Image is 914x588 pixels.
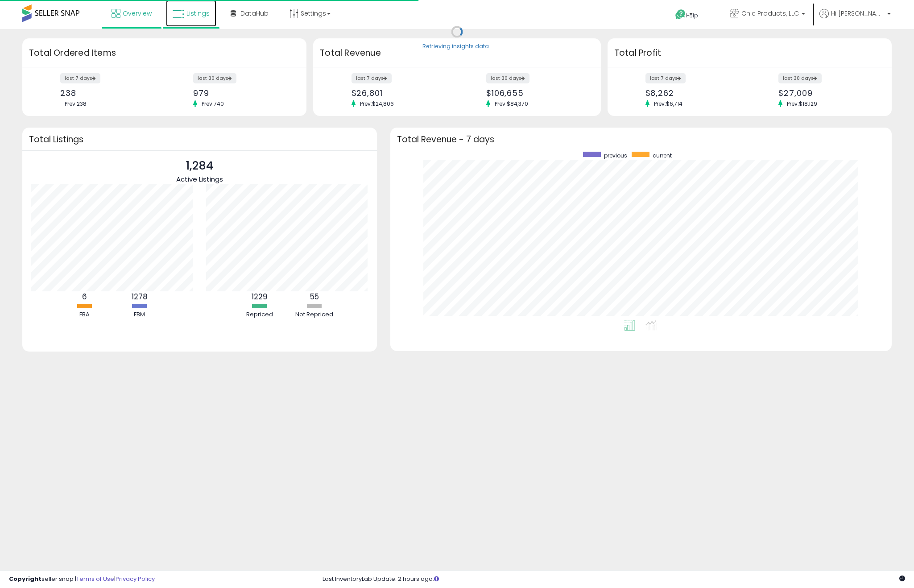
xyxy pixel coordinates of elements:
[123,9,152,18] span: Overview
[352,88,451,98] div: $26,801
[675,9,686,20] i: Get Help
[193,88,291,98] div: 979
[778,88,876,98] div: $27,009
[252,291,268,302] b: 1229
[60,73,100,83] label: last 7 days
[60,100,91,108] span: Prev: 238
[397,136,885,143] h3: Total Revenue - 7 days
[113,311,166,319] div: FBM
[288,311,341,319] div: Not Repriced
[782,100,822,108] span: Prev: $18,129
[486,88,585,98] div: $106,655
[82,291,87,302] b: 6
[58,311,112,319] div: FBA
[240,9,269,18] span: DataHub
[741,9,799,18] span: Chic Products, LLC
[197,100,228,108] span: Prev: 740
[604,152,627,159] span: previous
[352,73,392,83] label: last 7 days
[819,9,891,29] a: Hi [PERSON_NAME]
[176,157,223,174] p: 1,284
[320,47,594,59] h3: Total Revenue
[490,100,533,108] span: Prev: $84,370
[29,47,300,59] h3: Total Ordered Items
[356,100,398,108] span: Prev: $24,806
[486,73,529,83] label: last 30 days
[649,100,687,108] span: Prev: $6,714
[132,291,148,302] b: 1278
[653,152,672,159] span: current
[686,12,698,19] span: Help
[29,136,370,143] h3: Total Listings
[645,88,743,98] div: $8,262
[176,174,223,184] span: Active Listings
[668,2,715,29] a: Help
[422,43,492,51] div: Retrieving insights data..
[778,73,822,83] label: last 30 days
[60,88,158,98] div: 238
[233,311,286,319] div: Repriced
[614,47,885,59] h3: Total Profit
[645,73,686,83] label: last 7 days
[193,73,236,83] label: last 30 days
[831,9,885,18] span: Hi [PERSON_NAME]
[310,291,319,302] b: 55
[186,9,210,18] span: Listings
